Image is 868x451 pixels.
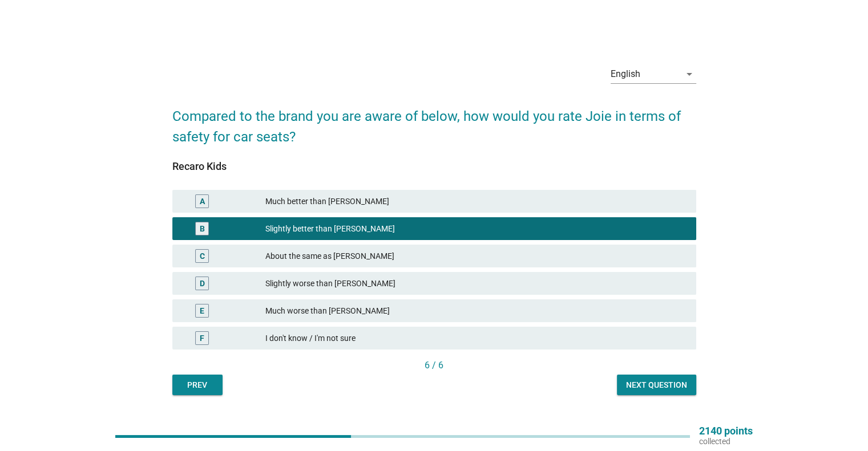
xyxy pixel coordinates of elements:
[172,359,696,372] div: 6 / 6
[265,249,687,263] div: About the same as [PERSON_NAME]
[617,375,696,395] button: Next question
[683,67,696,81] i: arrow_drop_down
[699,426,753,436] p: 2140 points
[265,304,687,318] div: Much worse than [PERSON_NAME]
[181,379,213,391] div: Prev
[265,222,687,235] div: Slightly better than [PERSON_NAME]
[200,278,205,290] div: D
[626,379,687,391] div: Next question
[265,277,687,290] div: Slightly worse than [PERSON_NAME]
[265,331,687,345] div: I don't know / I'm not sure
[172,375,223,395] button: Prev
[172,159,696,174] div: Recaro Kids
[200,305,204,317] div: E
[200,223,205,235] div: B
[699,436,753,446] p: collected
[611,69,640,79] div: English
[200,332,204,344] div: F
[172,95,696,147] h2: Compared to the brand you are aware of below, how would you rate Joie in terms of safety for car ...
[200,196,205,208] div: A
[265,194,687,208] div: Much better than [PERSON_NAME]
[200,250,205,262] div: C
